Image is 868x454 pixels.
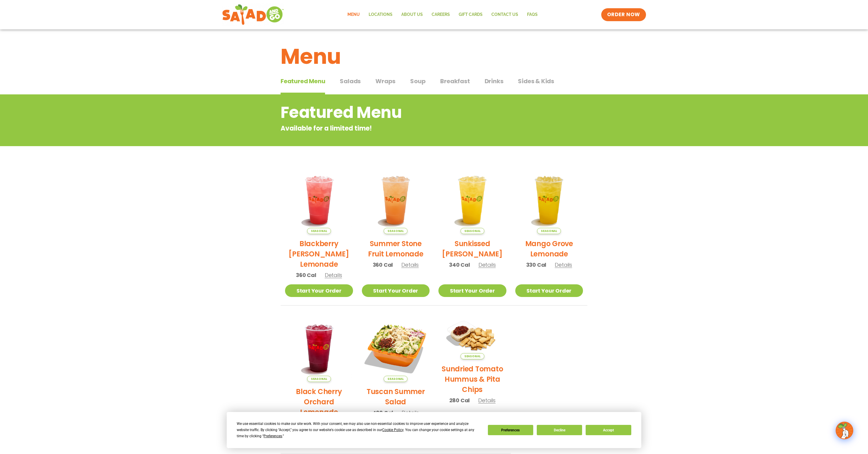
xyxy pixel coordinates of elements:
span: Seasonal [307,228,331,234]
span: ORDER NOW [607,11,640,18]
h2: Mango Grove Lemonade [515,238,583,259]
span: 420 Cal [372,409,393,417]
img: Product photo for Blackberry Bramble Lemonade [285,166,353,234]
button: Preferences [488,425,533,435]
a: About Us [397,8,427,21]
h1: Menu [281,41,587,72]
span: 330 Cal [526,261,546,269]
p: Available for a limited time! [281,123,540,133]
span: Seasonal [384,228,408,234]
a: Start Your Order [515,284,583,297]
a: Start Your Order [285,284,353,297]
span: Sides & Kids [518,77,554,86]
div: Cookie Consent Prompt [227,412,641,448]
img: new-SAG-logo-768×292 [222,3,284,26]
span: Details [401,261,419,268]
span: Details [555,261,572,268]
span: 360 Cal [373,261,393,269]
img: Product photo for Sundried Tomato Hummus & Pita Chips [438,314,506,360]
span: 360 Cal [296,271,316,279]
span: Preferences [264,434,282,438]
h2: Summer Stone Fruit Lemonade [362,238,430,259]
div: Tabbed content [281,75,587,95]
img: Product photo for Sunkissed Yuzu Lemonade [438,166,506,234]
span: Seasonal [537,228,561,234]
span: Wraps [375,77,395,86]
span: Salads [340,77,361,86]
img: Product photo for Black Cherry Orchard Lemonade [285,314,353,382]
span: Breakfast [440,77,470,86]
span: Seasonal [307,376,331,382]
span: 340 Cal [449,261,470,269]
span: Seasonal [384,376,408,382]
img: Product photo for Mango Grove Lemonade [515,166,583,234]
a: GIFT CARDS [454,8,487,21]
span: 280 Cal [449,396,470,404]
a: FAQs [523,8,542,21]
nav: Menu [343,8,542,21]
h2: Featured Menu [281,101,540,124]
span: Seasonal [460,228,484,234]
h2: Sundried Tomato Hummus & Pita Chips [438,364,506,395]
a: ORDER NOW [601,8,646,21]
div: We use essential cookies to make our site work. With your consent, we may also use non-essential ... [237,421,481,439]
h2: Tuscan Summer Salad [362,386,430,407]
a: Locations [364,8,397,21]
span: Seasonal [460,353,484,359]
span: Soup [410,77,425,86]
span: Details [478,397,496,404]
img: Product photo for Tuscan Summer Salad [362,314,430,382]
span: Featured Menu [281,77,325,86]
span: Details [325,271,342,279]
span: Details [478,261,496,268]
img: wpChatIcon [836,422,853,439]
a: Start Your Order [362,284,430,297]
span: Cookie Policy [382,428,403,432]
button: Decline [537,425,582,435]
a: Start Your Order [438,284,506,297]
h2: Sunkissed [PERSON_NAME] [438,238,506,259]
span: Drinks [485,77,503,86]
a: Careers [427,8,454,21]
a: Menu [343,8,364,21]
h2: Black Cherry Orchard Lemonade [285,386,353,417]
h2: Blackberry [PERSON_NAME] Lemonade [285,238,353,269]
span: Details [402,409,419,416]
a: Contact Us [487,8,523,21]
button: Accept [586,425,631,435]
img: Product photo for Summer Stone Fruit Lemonade [362,166,430,234]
